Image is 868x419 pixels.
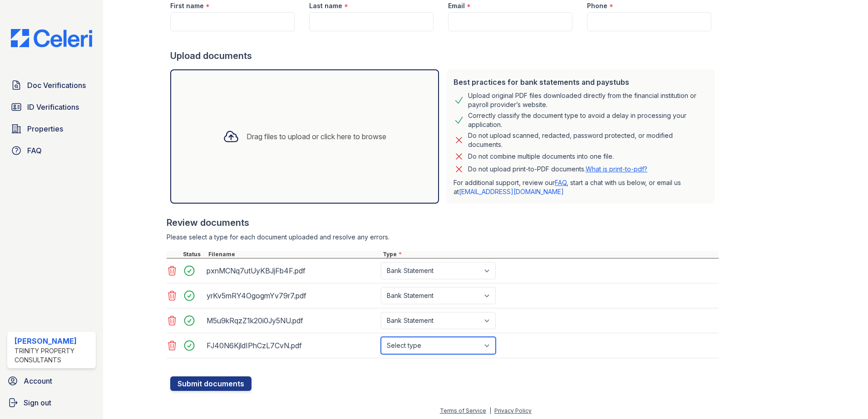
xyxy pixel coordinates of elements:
span: Sign out [24,397,51,408]
button: Submit documents [170,376,252,391]
span: FAQ [27,145,42,156]
span: Properties [27,123,63,134]
div: | [489,407,491,414]
a: What is print-to-pdf? [586,165,647,173]
p: Do not upload print-to-PDF documents. [468,165,647,174]
label: Email [448,1,465,10]
label: First name [170,1,204,10]
div: pxnMCNq7utUyKBJjFb4F.pdf [207,263,377,278]
a: Sign out [4,394,99,412]
div: Upload original PDF files downloaded directly from the financial institution or payroll provider’... [468,91,708,109]
span: Account [24,375,52,386]
div: Do not upload scanned, redacted, password protected, or modified documents. [468,131,708,149]
div: Best practices for bank statements and paystubs [454,77,708,88]
p: For additional support, review our , start a chat with us below, or email us at [454,178,708,196]
div: Status [181,251,207,258]
div: yrKv5mRY4OgogmYv79r7.pdf [207,288,377,303]
div: Type [381,251,719,258]
div: Correctly classify the document type to avoid a delay in processing your application. [468,111,708,129]
div: FJ40N6KjldIPhCzL7CvN.pdf [207,338,377,353]
span: Doc Verifications [27,80,86,91]
div: Do not combine multiple documents into one file. [468,151,614,162]
a: Properties [7,120,96,138]
label: Phone [587,1,607,10]
a: Privacy Policy [494,407,532,414]
a: FAQ [555,179,567,186]
img: CE_Logo_Blue-a8612792a0a2168367f1c8372b55b34899dd931a85d93a1a3d3e32e68fde9ad4.png [4,29,99,47]
div: [PERSON_NAME] [15,336,92,346]
a: Account [4,372,99,390]
a: ID Verifications [7,98,96,116]
div: Filename [207,251,381,258]
div: Review documents [167,216,719,229]
div: M5u9kRqzZ1k20i0Jy5NU.pdf [207,313,377,328]
div: Upload documents [170,49,719,62]
div: Trinity Property Consultants [15,346,92,365]
label: Last name [309,1,342,10]
div: Drag files to upload or click here to browse [247,131,386,142]
div: Please select a type for each document uploaded and resolve any errors. [167,233,719,242]
a: FAQ [7,141,96,160]
a: [EMAIL_ADDRESS][DOMAIN_NAME] [459,188,564,195]
a: Doc Verifications [7,76,96,94]
span: ID Verifications [27,102,79,112]
a: Terms of Service [440,407,486,414]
